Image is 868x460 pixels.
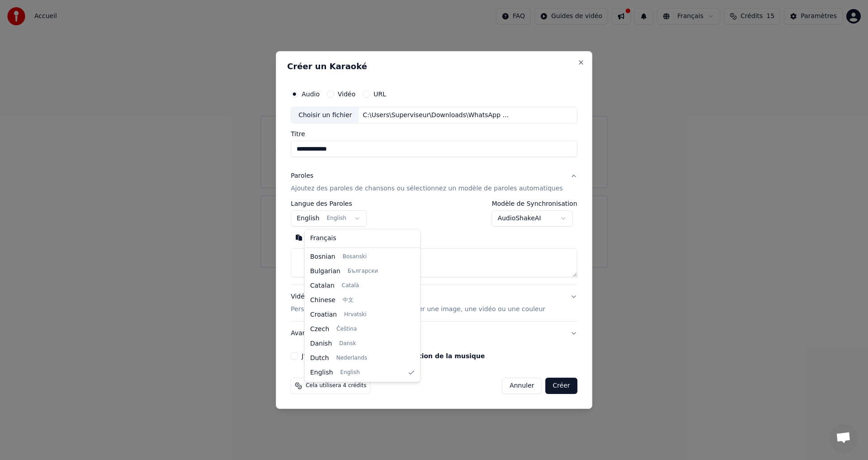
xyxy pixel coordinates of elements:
[310,234,336,243] span: Français
[336,355,367,362] span: Nederlands
[310,339,332,348] span: Danish
[344,311,367,318] span: Hrvatski
[310,325,329,334] span: Czech
[342,282,359,289] span: Català
[310,310,337,319] span: Croatian
[310,252,335,261] span: Bosnian
[310,267,340,276] span: Bulgarian
[339,340,356,347] span: Dansk
[348,268,378,275] span: Български
[310,368,333,377] span: English
[310,354,329,363] span: Dutch
[310,296,335,305] span: Chinese
[310,281,335,290] span: Catalan
[343,253,367,261] span: Bosanski
[343,297,354,304] span: 中文
[336,326,357,333] span: Čeština
[340,369,360,376] span: English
